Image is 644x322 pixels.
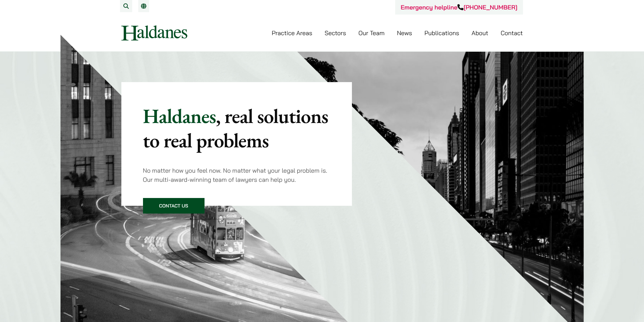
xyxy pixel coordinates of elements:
[325,29,346,37] a: Sectors
[143,166,331,184] p: No matter how you feel now. No matter what your legal problem is. Our multi-award-winning team of...
[143,198,205,214] a: Contact Us
[501,29,523,37] a: Contact
[272,29,312,37] a: Practice Areas
[472,29,488,37] a: About
[401,3,517,11] a: Emergency helpline[PHONE_NUMBER]
[397,29,412,37] a: News
[143,103,328,153] mark: , real solutions to real problems
[141,3,146,9] a: EN
[121,25,187,41] img: Logo of Haldanes
[425,29,459,37] a: Publications
[358,29,384,37] a: Our Team
[143,104,331,152] p: Haldanes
